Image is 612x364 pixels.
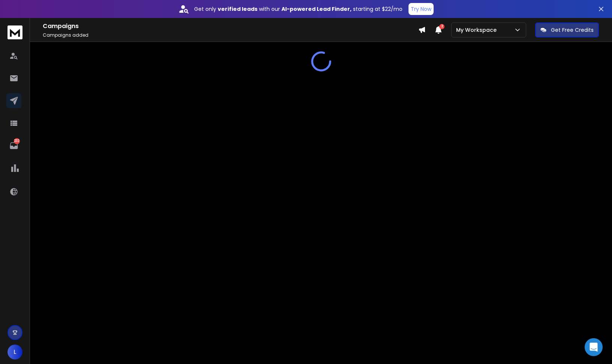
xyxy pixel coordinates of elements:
[43,32,418,38] p: Campaigns added
[194,5,403,13] p: Get only with our starting at $22/mo
[585,338,603,356] div: Open Intercom Messenger
[281,5,352,13] strong: AI-powered Lead Finder,
[439,24,444,29] span: 2
[43,22,418,31] h1: Campaigns
[551,26,594,34] p: Get Free Credits
[408,3,434,15] button: Try Now
[7,25,22,39] img: logo
[14,138,20,144] p: 232
[6,138,21,153] a: 232
[456,26,500,34] p: My Workspace
[535,22,599,37] button: Get Free Credits
[411,5,431,13] p: Try Now
[218,5,257,13] strong: verified leads
[7,345,22,360] button: L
